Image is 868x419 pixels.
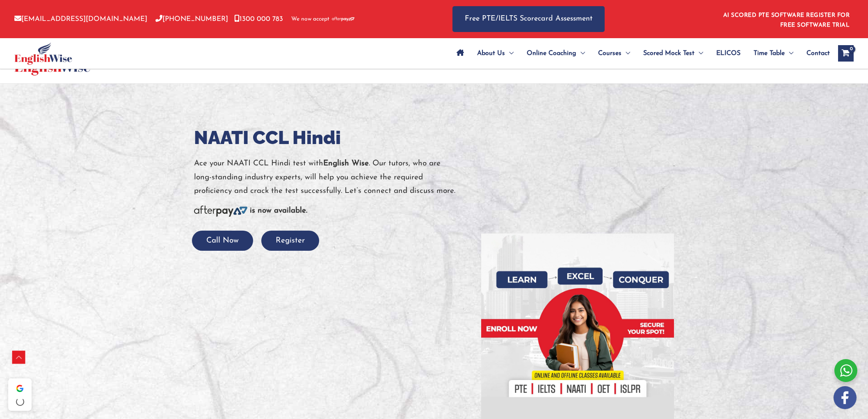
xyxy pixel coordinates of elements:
[194,206,247,217] img: Afterpay-Logo
[834,386,857,409] img: white-facebook.png
[747,39,800,68] a: Time TableMenu Toggle
[576,39,585,68] span: Menu Toggle
[723,12,850,28] a: AI SCORED PTE SOFTWARE REGISTER FOR FREE SOFTWARE TRIAL
[192,237,253,245] a: Call Now
[718,6,854,32] aside: Header Widget 1
[710,39,747,68] a: ELICOS
[234,16,283,23] a: 1300 000 783
[155,16,228,23] a: [PHONE_NUMBER]
[806,39,830,68] span: Contact
[838,45,854,62] a: View Shopping Cart, empty
[261,231,319,251] button: Register
[754,39,785,68] span: Time Table
[527,39,576,68] span: Online Coaching
[694,39,703,68] span: Menu Toggle
[192,231,253,251] button: Call Now
[14,16,147,23] a: [EMAIL_ADDRESS][DOMAIN_NAME]
[643,39,694,68] span: Scored Mock Test
[250,207,307,215] b: is now available.
[716,39,740,68] span: ELICOS
[261,237,319,245] a: Register
[637,39,710,68] a: Scored Mock TestMenu Toggle
[194,125,469,151] h1: NAATI CCL Hindi
[471,39,520,68] a: About UsMenu Toggle
[785,39,793,68] span: Menu Toggle
[592,39,637,68] a: CoursesMenu Toggle
[323,160,369,167] strong: English Wise
[14,42,72,65] img: cropped-ew-logo
[477,39,505,68] span: About Us
[194,157,469,198] p: Ace your NAATI CCL Hindi test with . Our tutors, who are long-standing industry experts, will hel...
[621,39,630,68] span: Menu Toggle
[800,39,830,68] a: Contact
[520,39,592,68] a: Online CoachingMenu Toggle
[291,15,329,23] span: We now accept
[598,39,621,68] span: Courses
[452,6,605,32] a: Free PTE/IELTS Scorecard Assessment
[332,17,354,21] img: Afterpay-Logo
[505,39,514,68] span: Menu Toggle
[450,39,830,68] nav: Site Navigation: Main Menu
